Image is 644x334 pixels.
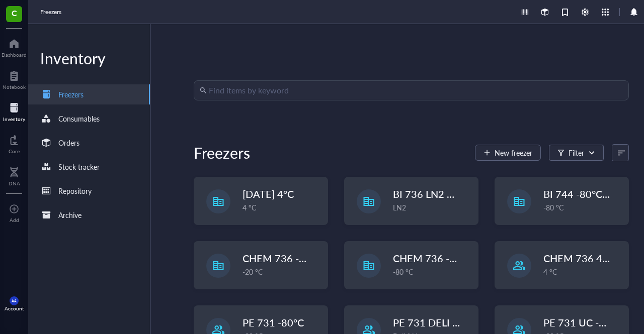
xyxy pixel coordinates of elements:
[58,113,100,124] div: Consumables
[243,187,294,201] span: [DATE] 4°C
[9,148,20,154] div: Core
[194,143,250,163] div: Freezers
[58,185,92,196] div: Repository
[5,305,24,311] div: Account
[243,251,321,265] span: CHEM 736 -20°C
[12,299,17,303] span: AA
[10,217,19,223] div: Add
[3,116,25,122] div: Inventory
[569,147,584,158] div: Filter
[3,84,26,90] div: Notebook
[28,84,150,104] a: Freezers
[393,266,472,277] div: -80 °C
[543,187,639,201] span: BI 744 -80°C [in vivo]
[28,133,150,153] a: Orders
[28,205,150,225] a: Archive
[28,157,150,177] a: Stock tracker
[243,202,321,213] div: 4 °C
[495,149,532,157] span: New freezer
[393,315,465,329] span: PE 731 DELI 4C
[9,164,20,186] a: DNA
[543,251,613,265] span: CHEM 736 4°C
[243,266,321,277] div: -20 °C
[243,315,304,329] span: PE 731 -80°C
[393,202,472,213] div: LN2
[2,52,27,58] div: Dashboard
[12,7,17,19] span: C
[393,187,472,201] span: BI 736 LN2 Chest
[58,209,82,220] div: Archive
[58,89,84,100] div: Freezers
[3,68,26,90] a: Notebook
[3,100,25,122] a: Inventory
[58,137,79,148] div: Orders
[475,145,541,161] button: New freezer
[543,202,622,213] div: -80 °C
[28,181,150,201] a: Repository
[58,161,100,172] div: Stock tracker
[9,132,20,154] a: Core
[543,315,621,329] span: PE 731 UC -20°C
[40,7,63,17] a: Freezers
[393,251,472,265] span: CHEM 736 -80°C
[543,266,622,277] div: 4 °C
[9,180,20,186] div: DNA
[28,108,150,129] a: Consumables
[2,36,27,58] a: Dashboard
[28,48,150,68] div: Inventory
